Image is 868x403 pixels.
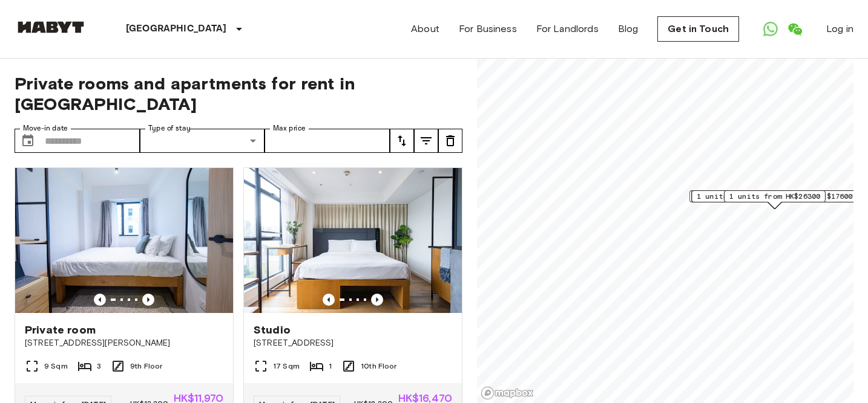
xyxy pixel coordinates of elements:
[481,386,534,400] a: Mapbox logo
[729,191,820,202] span: 1 units from HK$26300
[244,168,462,313] img: Marketing picture of unit HK-01-001-016-01
[329,361,332,372] span: 1
[758,17,783,41] a: Open WhatsApp
[361,361,397,372] span: 10th Floor
[130,361,162,372] span: 9th Floor
[323,294,335,306] button: Previous image
[15,73,462,114] span: Private rooms and apartments for rent in [GEOGRAPHIC_DATA]
[536,22,599,36] a: For Landlords
[273,361,300,372] span: 17 Sqm
[94,294,106,306] button: Previous image
[273,123,306,134] label: Max price
[783,17,807,41] a: Open WeChat
[411,22,439,36] a: About
[25,337,223,349] span: [STREET_ADDRESS][PERSON_NAME]
[254,323,291,337] span: Studio
[25,323,96,337] span: Private room
[414,129,438,153] button: tune
[15,168,233,313] img: Marketing picture of unit HK-01-046-009-03
[826,22,853,36] a: Log in
[724,190,826,209] div: Map marker
[689,190,861,209] div: Map marker
[618,22,639,36] a: Blog
[390,129,414,153] button: tune
[15,21,87,33] img: Habyt
[657,16,739,42] a: Get in Touch
[691,190,858,209] div: Map marker
[142,294,154,306] button: Previous image
[16,129,40,153] button: Choose date
[459,22,517,36] a: For Business
[371,294,383,306] button: Previous image
[148,123,191,134] label: Type of stay
[126,22,227,36] p: [GEOGRAPHIC_DATA]
[438,129,462,153] button: tune
[97,361,101,372] span: 3
[23,123,68,134] label: Move-in date
[44,361,68,372] span: 9 Sqm
[254,337,452,349] span: [STREET_ADDRESS]
[697,191,852,202] span: 1 units from [GEOGRAPHIC_DATA]$17600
